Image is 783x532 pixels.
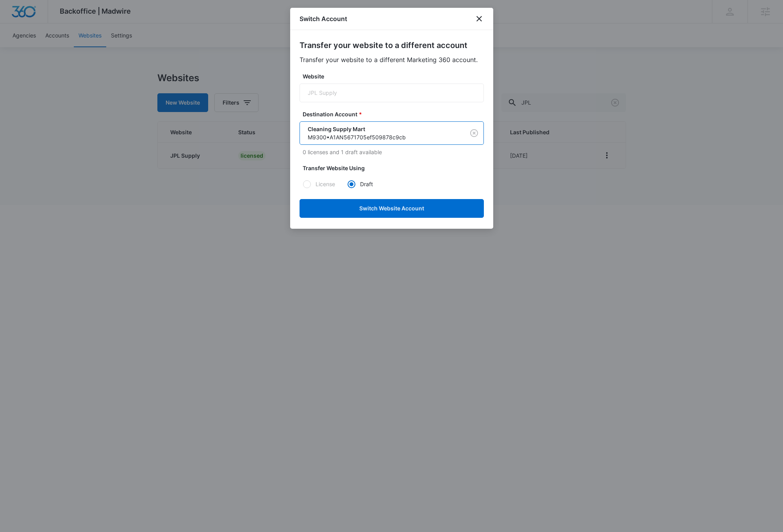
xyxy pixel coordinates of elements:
label: Draft [347,180,392,188]
button: close [474,14,484,23]
h1: Switch Account [300,14,347,23]
label: Website [303,72,487,80]
p: Transfer your website to a different Marketing 360 account. [300,55,484,64]
label: Destination Account [303,110,487,118]
button: Switch Website Account [300,199,484,218]
label: Transfer Website Using [303,164,487,172]
p: Cleaning Supply Mart [308,125,454,133]
button: Clear [468,127,480,139]
h2: Transfer your website to a different account [300,39,484,51]
p: 0 licenses and 1 draft available [303,148,484,156]
label: License [303,180,347,188]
